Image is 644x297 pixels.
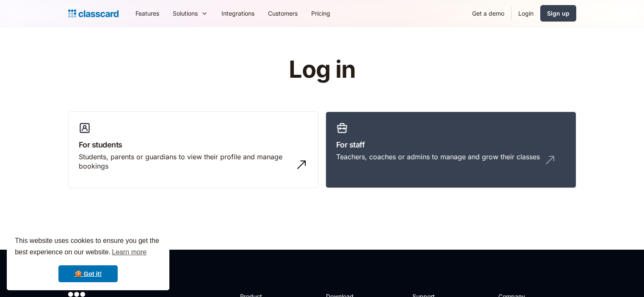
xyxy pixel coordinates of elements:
[336,139,566,150] h3: For staff
[7,228,169,290] div: cookieconsent
[166,4,215,23] div: Solutions
[215,4,261,23] a: Integrations
[304,4,337,23] a: Pricing
[68,8,119,19] a: home
[79,139,308,150] h3: For students
[511,4,540,23] a: Login
[79,152,291,171] div: Students, parents or guardians to view their profile and manage bookings
[173,9,198,18] div: Solutions
[465,4,511,23] a: Get a demo
[261,4,304,23] a: Customers
[58,265,118,282] a: dismiss cookie message
[326,112,576,188] a: For staffTeachers, coaches or admins to manage and grow their classes
[540,5,576,22] a: Sign up
[547,9,569,18] div: Sign up
[129,4,166,23] a: Features
[111,246,148,259] a: learn more about cookies
[68,112,319,188] a: For studentsStudents, parents or guardians to view their profile and manage bookings
[336,152,540,161] div: Teachers, coaches or admins to manage and grow their classes
[188,57,456,83] h1: Log in
[15,236,161,259] span: This website uses cookies to ensure you get the best experience on our website.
